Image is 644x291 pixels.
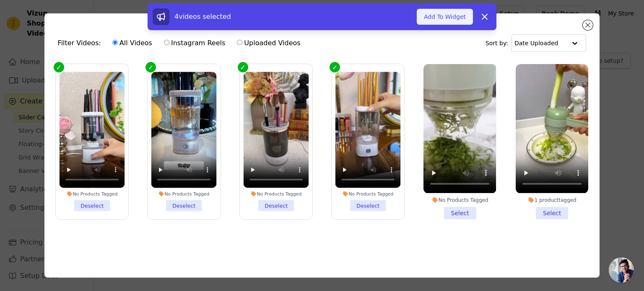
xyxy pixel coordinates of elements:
span: 4 videos selected [174,13,231,21]
div: No Products Tagged [151,191,217,197]
label: Uploaded Videos [236,38,301,49]
div: No Products Tagged [243,191,309,197]
div: Sort by: [486,34,587,52]
label: All Videos [112,38,153,49]
div: 1 product tagged [516,197,588,203]
button: Add To Widget [417,9,473,25]
div: Open chat [609,258,634,283]
div: No Products Tagged [59,191,125,197]
div: Filter Videos: [58,33,305,53]
div: No Products Tagged [335,191,401,197]
div: No Products Tagged [423,197,496,203]
label: Instagram Reels [164,38,226,49]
